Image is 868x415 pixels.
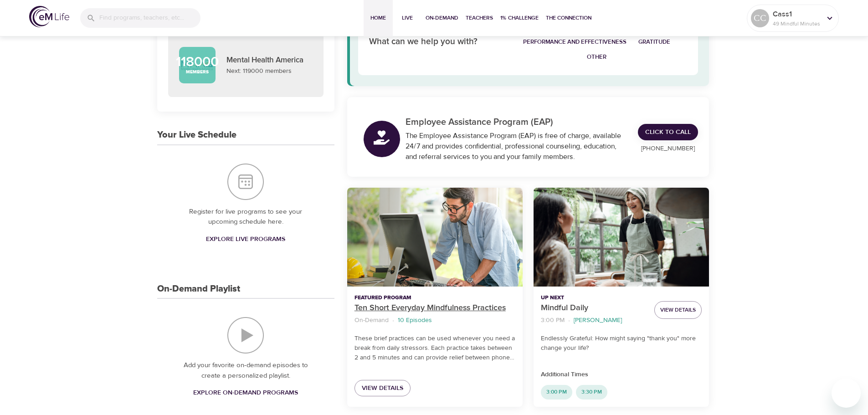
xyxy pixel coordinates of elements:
[541,302,647,314] p: Mindful Daily
[541,294,647,302] p: Up Next
[354,316,389,325] p: On-Demand
[541,316,565,325] p: 3:00 PM
[354,294,515,302] p: Featured Program
[541,388,572,396] span: 3:00 PM
[202,231,289,248] a: Explore Live Programs
[354,314,515,327] nav: breadcrumb
[751,9,769,27] div: CC
[773,9,821,20] p: Cass1
[568,314,570,327] li: ·
[426,13,458,23] span: On-Demand
[773,20,821,28] p: 49 Mindful Minutes
[406,131,627,162] div: The Employee Assistance Program (EAP) is free of charge, available 24/7 and provides confidential...
[541,334,702,353] p: Endlessly Grateful: How might saying "thank you" more change your life?
[632,35,676,50] button: Gratitude
[574,316,622,325] p: [PERSON_NAME]
[654,301,702,319] button: View Details
[534,188,709,287] button: Mindful Daily
[541,385,572,400] div: 3:00 PM
[576,385,607,400] div: 3:30 PM
[175,360,316,381] p: Add your favorite on-demand episodes to create a personalized playlist.
[175,207,316,227] p: Register for live programs to see your upcoming schedule here.
[517,35,632,50] button: Performance and Effectiveness
[638,144,698,154] p: [PHONE_NUMBER]
[638,37,670,47] span: Gratitude
[157,130,236,140] h3: Your Live Schedule
[99,8,200,28] input: Find programs, teachers, etc...
[227,317,264,354] img: On-Demand Playlist
[186,69,209,76] p: Members
[546,13,591,23] span: The Connection
[500,13,539,23] span: 1% Challenge
[226,55,313,67] p: Mental Health America
[193,387,298,399] span: Explore On-Demand Programs
[541,314,647,327] nav: breadcrumb
[645,127,691,138] span: Click to Call
[396,13,418,23] span: Live
[398,316,432,325] p: 10 Episodes
[587,52,606,62] span: Other
[362,383,403,394] span: View Details
[581,50,612,65] button: Other
[226,67,313,76] p: Next: 119000 members
[523,37,627,47] span: Performance and Effectiveness
[466,13,493,23] span: Teachers
[832,379,861,408] iframe: Button to launch messaging window
[354,380,411,397] a: View Details
[576,388,607,396] span: 3:30 PM
[369,36,495,49] p: What can we help you with?
[354,334,515,363] p: These brief practices can be used whenever you need a break from daily stressors. Each practice t...
[541,370,702,379] p: Additional Times
[227,164,264,200] img: Your Live Schedule
[367,13,389,23] span: Home
[638,124,698,141] a: Click to Call
[206,234,285,245] span: Explore Live Programs
[347,188,523,287] button: Ten Short Everyday Mindfulness Practices
[660,305,696,315] span: View Details
[176,55,219,69] p: 118000
[157,284,240,294] h3: On-Demand Playlist
[354,302,515,314] p: Ten Short Everyday Mindfulness Practices
[29,6,69,27] img: logo
[406,115,627,129] p: Employee Assistance Program (EAP)
[392,314,394,327] li: ·
[190,384,302,401] a: Explore On-Demand Programs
